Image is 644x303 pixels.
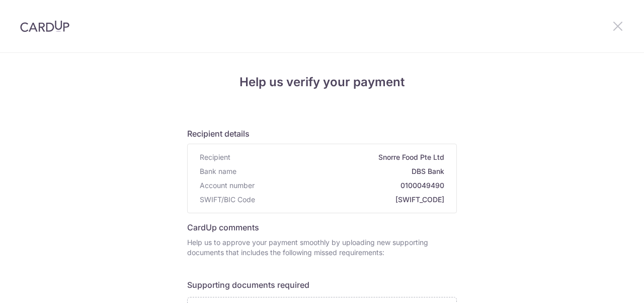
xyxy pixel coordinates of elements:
span: Recipient [200,152,230,162]
h6: CardUp comments [187,221,457,233]
h4: Help us verify your payment [187,73,457,91]
span: Bank name [200,166,236,176]
img: CardUp [20,20,69,32]
h6: Supporting documents required [187,279,457,291]
span: Account number [200,180,255,191]
span: DBS Bank [240,166,444,176]
span: 0100049490 [259,180,444,191]
span: Snorre Food Pte Ltd [234,152,444,162]
h6: Recipient details [187,128,457,140]
span: [SWIFT_CODE] [259,195,444,205]
span: SWIFT/BIC Code [200,195,255,205]
p: Help us to approve your payment smoothly by uploading new supporting documents that includes the ... [187,237,457,258]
